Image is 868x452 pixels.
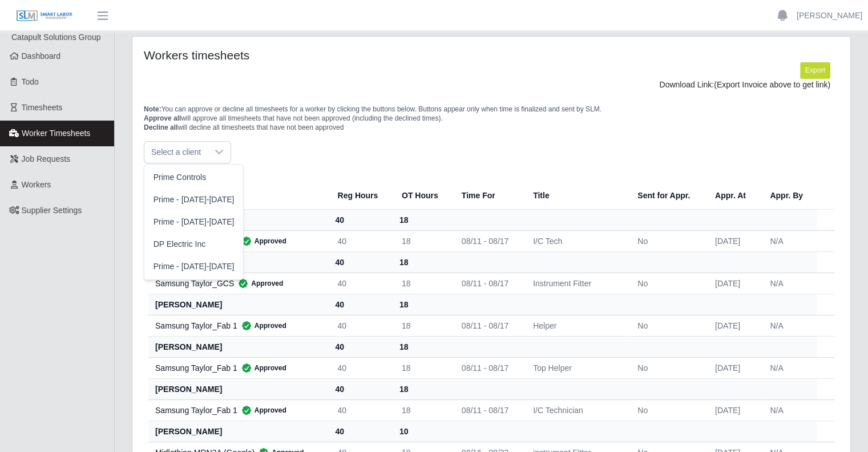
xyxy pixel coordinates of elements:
th: 18 [393,209,453,230]
th: Title [524,182,628,210]
th: 18 [393,336,453,357]
span: Supplier Settings [22,206,82,215]
span: Approved [237,405,286,416]
span: Select a client [144,142,208,163]
td: Instrument Fitter [524,273,628,294]
td: 08/11 - 08/17 [453,315,524,336]
th: 40 [328,251,392,273]
td: I/C Technician [524,399,628,421]
li: Prime Controls [147,167,241,188]
td: Top Helper [524,357,628,378]
td: N/A [761,230,817,251]
span: Decline all [144,123,177,131]
div: Samsung Taylor_Fab 1 [155,362,319,374]
div: Samsung Taylor_Fab 1 [155,405,319,416]
td: No [628,315,706,336]
span: Worker Timesheets [22,129,90,138]
td: [DATE] [706,230,761,251]
th: Sent for Appr. [628,182,706,210]
td: N/A [761,399,817,421]
div: Download Link: [152,79,830,91]
span: Approved [237,235,286,247]
span: Todo [22,77,39,86]
td: 08/11 - 08/17 [453,357,524,378]
span: Dashboard [22,51,61,61]
span: Approved [237,362,286,374]
td: 40 [328,230,392,251]
span: (Export Invoice above to get link) [714,80,830,89]
div: Samsung Taylor_Fab 1 [155,320,319,331]
th: Appr. By [761,182,817,210]
span: Prime - [DATE]-[DATE] [154,194,235,206]
th: 40 [328,378,392,399]
td: 40 [328,399,392,421]
th: 10 [393,421,453,442]
span: Prime - [DATE]-[DATE] [154,216,235,228]
td: [DATE] [706,315,761,336]
span: Note: [144,105,162,113]
a: [PERSON_NAME] [797,10,862,22]
td: 18 [393,230,453,251]
td: 08/11 - 08/17 [453,399,524,421]
span: Prime - [DATE]-[DATE] [154,261,235,273]
span: Approved [234,278,283,289]
th: [PERSON_NAME] [148,336,328,357]
td: N/A [761,273,817,294]
td: 18 [393,399,453,421]
td: 40 [328,315,392,336]
li: DP Electric Inc [147,234,241,255]
span: DP Electric Inc [154,238,206,250]
th: Reg Hours [328,182,392,210]
span: Approved [237,320,286,331]
td: [DATE] [706,273,761,294]
img: SLM Logo [16,10,73,22]
td: 18 [393,273,453,294]
td: 08/11 - 08/17 [453,273,524,294]
th: 40 [328,336,392,357]
th: 40 [328,209,392,230]
th: OT Hours [393,182,453,210]
th: 40 [328,294,392,315]
th: 18 [393,378,453,399]
span: Prime Controls [154,171,207,183]
span: Timesheets [22,103,63,112]
li: Prime - Monday-Sunday [147,211,241,233]
th: [PERSON_NAME] [148,378,328,399]
td: 40 [328,357,392,378]
td: 18 [393,315,453,336]
th: 18 [393,251,453,273]
li: Prime - Saturday-Friday [147,256,241,277]
td: Helper [524,315,628,336]
td: No [628,230,706,251]
h4: Workers timesheets [144,48,423,62]
th: Time For [453,182,524,210]
td: [DATE] [706,357,761,378]
span: Job Requests [22,154,71,163]
td: N/A [761,357,817,378]
td: No [628,357,706,378]
th: [PERSON_NAME] [148,294,328,315]
button: Export [800,62,830,78]
td: No [628,399,706,421]
th: Appr. At [706,182,761,210]
td: No [628,273,706,294]
th: [PERSON_NAME] [148,421,328,442]
th: 40 [328,421,392,442]
span: Approve all [144,114,181,122]
li: Prime - Sunday-Saturday [147,189,241,210]
td: [DATE] [706,399,761,421]
div: Samsung Taylor_GCS [155,278,319,289]
td: N/A [761,315,817,336]
p: You can approve or decline all timesheets for a worker by clicking the buttons below. Buttons app... [144,105,839,132]
span: Workers [22,180,51,189]
span: Catapult Solutions Group [11,33,100,42]
td: 40 [328,273,392,294]
th: 18 [393,294,453,315]
td: 18 [393,357,453,378]
td: I/C Tech [524,230,628,251]
td: 08/11 - 08/17 [453,230,524,251]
